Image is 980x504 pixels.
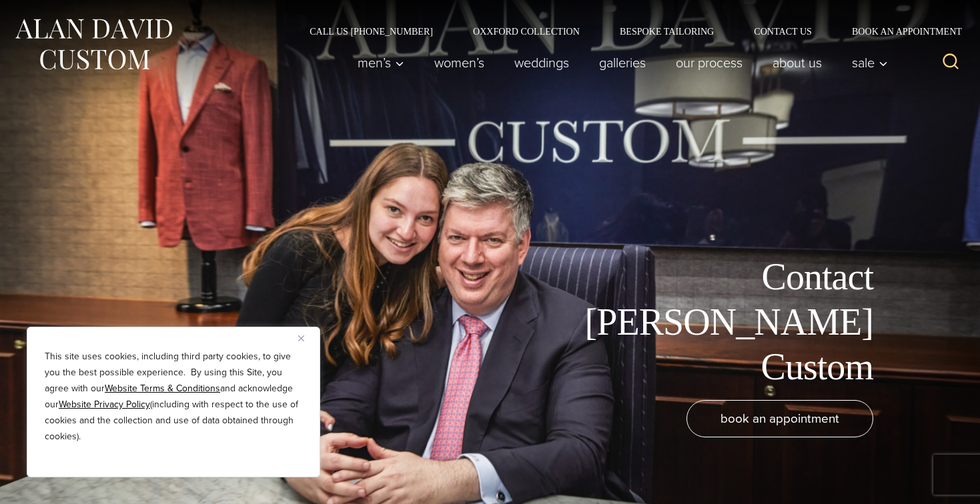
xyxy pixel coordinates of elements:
a: Galleries [584,49,661,76]
a: Website Privacy Policy [59,397,150,411]
a: Book an Appointment [832,27,967,36]
button: View Search Form [935,47,967,79]
a: About Us [758,49,837,76]
a: Call Us [PHONE_NUMBER] [290,27,453,36]
a: Contact Us [734,27,832,36]
img: Close [298,335,304,341]
nav: Primary Navigation [343,49,895,76]
a: Bespoke Tailoring [600,27,734,36]
img: Alan David Custom [13,15,173,74]
a: weddings [500,49,584,76]
h1: Contact [PERSON_NAME] Custom [573,255,873,389]
a: Our Process [661,49,758,76]
nav: Secondary Navigation [290,27,967,36]
a: Oxxford Collection [453,27,600,36]
p: This site uses cookies, including third party cookies, to give you the best possible experience. ... [45,349,302,445]
a: book an appointment [686,400,873,437]
span: book an appointment [720,409,839,428]
span: Men’s [358,56,404,69]
span: Sale [852,56,888,69]
a: Website Terms & Conditions [105,381,220,395]
button: Close [298,330,314,346]
a: Women’s [420,49,500,76]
